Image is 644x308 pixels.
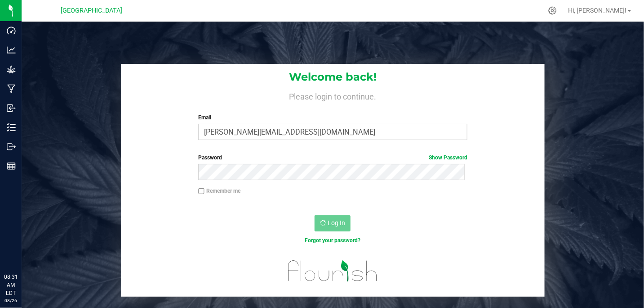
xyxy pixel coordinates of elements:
[121,90,545,101] h4: Please login to continue.
[568,7,627,14] span: Hi, [PERSON_NAME]!
[121,71,545,83] h1: Welcome back!
[7,142,16,151] inline-svg: Outbound
[429,154,467,161] a: Show Password
[305,237,360,244] a: Forgot your password?
[198,154,222,161] span: Password
[198,187,240,195] label: Remember me
[7,65,16,74] inline-svg: Grow
[7,162,16,171] inline-svg: Reports
[198,113,467,122] label: Email
[7,26,16,35] inline-svg: Dashboard
[328,219,345,226] span: Log In
[7,84,16,93] inline-svg: Manufacturing
[4,273,18,297] p: 08:31 AM EDT
[198,188,204,195] input: Remember me
[547,6,558,15] div: Manage settings
[4,297,18,304] p: 08/26
[7,45,16,54] inline-svg: Analytics
[7,123,16,132] inline-svg: Inventory
[7,104,16,113] inline-svg: Inbound
[315,215,351,231] button: Log In
[61,7,123,14] span: [GEOGRAPHIC_DATA]
[280,254,386,288] img: flourish_logo.svg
